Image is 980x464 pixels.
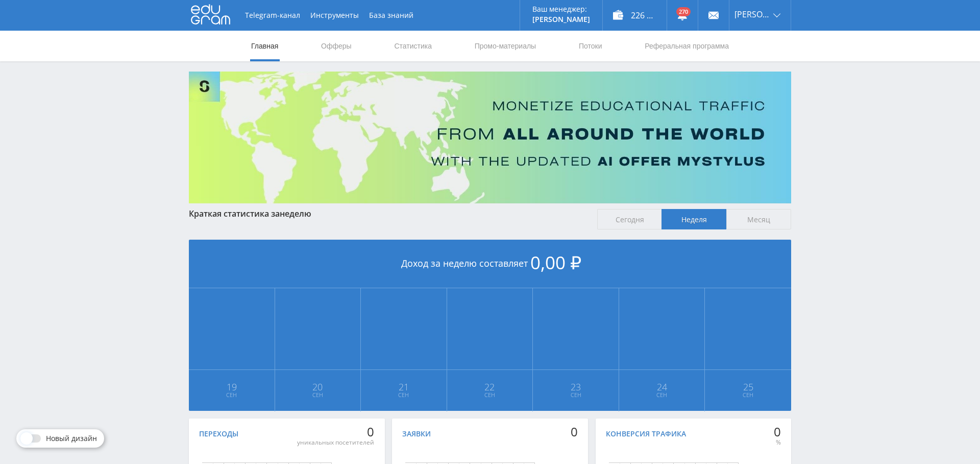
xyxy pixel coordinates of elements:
[532,15,590,24] p: [PERSON_NAME]
[620,383,704,391] span: 24
[530,250,581,274] span: 0,00 ₽
[361,383,446,391] span: 21
[734,10,770,18] span: [PERSON_NAME]
[320,31,353,61] a: Офферы
[571,425,578,439] div: 0
[280,208,311,219] span: неделю
[533,383,618,391] span: 23
[661,209,726,229] span: Неделя
[644,31,730,61] a: Реферальная программа
[189,72,791,203] img: Banner
[189,209,587,218] div: Краткая статистика за
[189,240,791,288] div: Доход за неделю составляет
[726,209,791,229] span: Месяц
[46,434,97,443] span: Новый дизайн
[276,391,360,399] span: Сен
[474,31,537,61] a: Промо-материалы
[297,438,374,447] div: уникальных посетителей
[606,430,686,438] div: Конверсия трафика
[578,31,603,61] a: Потоки
[774,438,781,447] div: %
[393,31,433,61] a: Статистика
[533,391,618,399] span: Сен
[705,383,791,391] span: 25
[276,383,360,391] span: 20
[597,209,662,229] span: Сегодня
[297,425,374,439] div: 0
[620,391,704,399] span: Сен
[705,391,791,399] span: Сен
[189,383,274,391] span: 19
[250,31,279,61] a: Главная
[448,383,532,391] span: 22
[448,391,532,399] span: Сен
[361,391,446,399] span: Сен
[532,5,590,13] p: Ваш менеджер:
[402,430,431,438] div: Заявки
[199,430,238,438] div: Переходы
[774,425,781,439] div: 0
[189,391,274,399] span: Сен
